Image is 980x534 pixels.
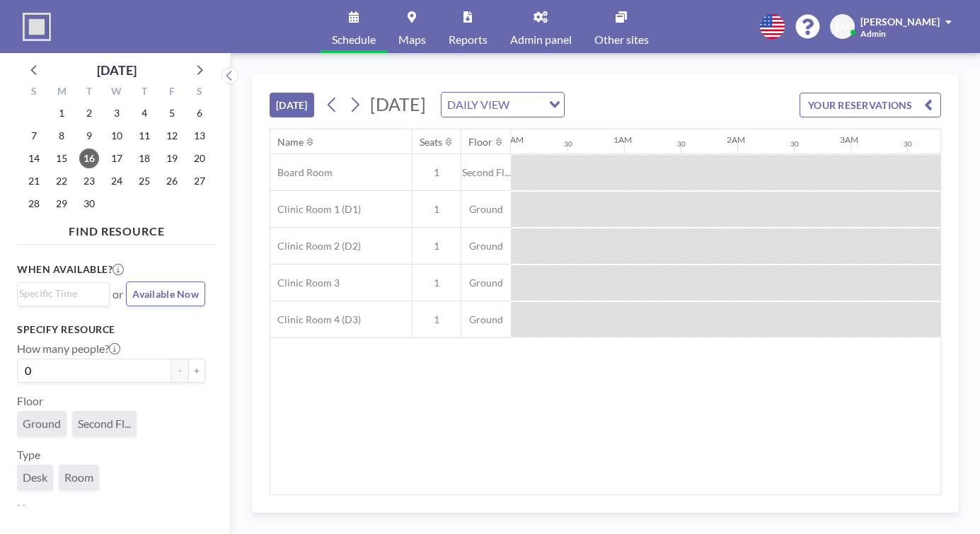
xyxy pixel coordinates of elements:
span: 1 [413,240,461,253]
button: YOUR RESERVATIONS [800,93,941,117]
span: [PERSON_NAME] [860,16,940,28]
button: - [171,359,188,383]
div: S [21,83,48,102]
span: Saturday, September 13, 2025 [190,126,209,146]
div: 30 [790,139,799,149]
span: EM [835,21,850,33]
div: Floor [468,136,492,149]
div: S [185,83,213,102]
div: T [76,83,103,102]
span: Ground [23,417,61,431]
img: organization-logo [23,13,51,41]
div: 30 [677,139,686,149]
span: Desk [23,470,47,484]
span: Ground [461,240,511,253]
span: 1 [413,166,461,179]
span: Admin panel [510,34,572,45]
span: Wednesday, September 3, 2025 [107,103,127,123]
h3: Specify resource [17,323,205,336]
button: Available Now [126,281,205,306]
span: Wednesday, September 24, 2025 [107,171,127,191]
span: Tuesday, September 30, 2025 [79,194,99,214]
span: Wednesday, September 17, 2025 [107,149,127,168]
span: Friday, September 5, 2025 [162,103,182,123]
span: Reports [449,34,488,45]
span: Ground [461,313,511,326]
span: [DATE] [370,93,426,115]
span: Saturday, September 20, 2025 [190,149,209,168]
span: 1 [413,203,461,216]
div: M [48,83,76,102]
span: Clinic Room 4 (D3) [270,313,361,326]
div: W [103,83,131,102]
span: Monday, September 15, 2025 [52,149,71,168]
span: Monday, September 8, 2025 [52,126,71,146]
div: 2AM [727,134,745,145]
div: 1AM [613,134,632,145]
span: or [113,287,123,301]
span: Board Room [270,166,333,179]
div: 3AM [840,134,858,145]
span: Monday, September 1, 2025 [52,103,71,123]
span: 1 [413,313,461,326]
span: Tuesday, September 16, 2025 [79,149,99,168]
span: Saturday, September 27, 2025 [190,171,209,191]
input: Search for option [514,95,541,114]
span: Sunday, September 21, 2025 [24,171,44,191]
span: Tuesday, September 23, 2025 [79,171,99,191]
span: Friday, September 26, 2025 [162,171,182,191]
span: Sunday, September 14, 2025 [24,149,44,168]
button: [DATE] [270,93,314,117]
div: Search for option [18,283,109,304]
span: Maps [398,34,426,45]
span: Saturday, September 6, 2025 [190,103,209,123]
div: 30 [904,139,912,149]
span: Clinic Room 3 [270,277,340,289]
label: Type [17,448,40,462]
span: Clinic Room 1 (D1) [270,203,361,216]
div: F [158,83,185,102]
span: Sunday, September 7, 2025 [24,126,44,146]
span: Thursday, September 11, 2025 [134,126,154,146]
div: Name [277,136,304,149]
div: T [130,83,158,102]
span: Tuesday, September 9, 2025 [79,126,99,146]
div: [DATE] [97,60,137,80]
input: Search for option [19,286,101,301]
span: Sunday, September 28, 2025 [24,194,44,214]
span: Friday, September 12, 2025 [162,126,182,146]
span: Schedule [332,34,376,45]
span: Second Fl... [78,417,131,431]
span: Ground [461,277,511,289]
label: Name [17,501,46,516]
span: Tuesday, September 2, 2025 [79,103,99,123]
span: Ground [461,203,511,216]
span: 1 [413,277,461,289]
span: Thursday, September 18, 2025 [134,149,154,168]
div: Seats [420,136,442,149]
div: Search for option [442,93,564,117]
span: Thursday, September 4, 2025 [134,103,154,123]
span: Admin [860,28,886,39]
div: 30 [564,139,572,149]
span: Other sites [594,34,649,45]
span: Available Now [132,288,199,300]
span: Monday, September 29, 2025 [52,194,71,214]
span: Clinic Room 2 (D2) [270,240,361,253]
span: Friday, September 19, 2025 [162,149,182,168]
span: Room [64,470,93,484]
label: Floor [17,394,43,408]
button: + [188,359,205,383]
span: Monday, September 22, 2025 [52,171,71,191]
label: How many people? [17,342,120,356]
h4: FIND RESOURCE [17,219,217,238]
span: Second Fl... [461,166,511,179]
span: Thursday, September 25, 2025 [134,171,154,191]
span: Wednesday, September 10, 2025 [107,126,127,146]
span: DAILY VIEW [444,95,512,114]
div: 12AM [500,134,524,145]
